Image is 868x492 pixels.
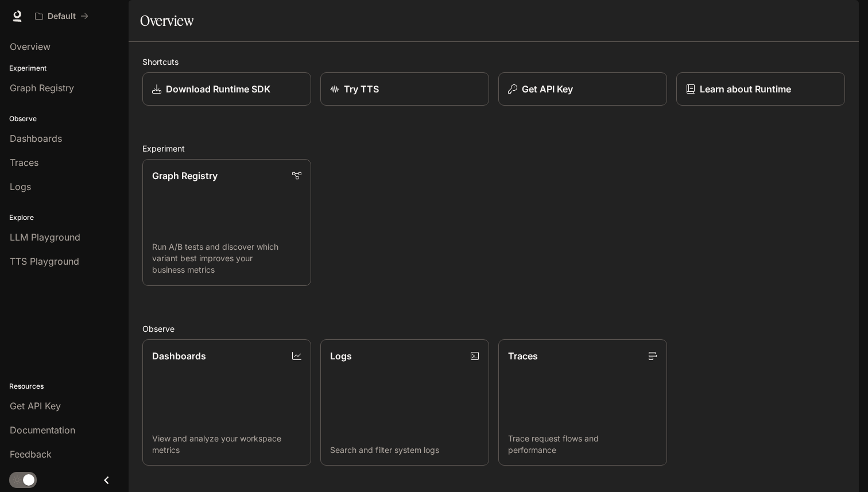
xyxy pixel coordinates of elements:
[166,82,270,96] p: Download Runtime SDK
[700,82,791,96] p: Learn about Runtime
[140,9,193,32] h1: Overview
[522,82,573,96] p: Get API Key
[30,5,94,28] button: All workspaces
[344,82,379,96] p: Try TTS
[152,241,301,276] p: Run A/B tests and discover which variant best improves your business metrics
[676,72,845,106] a: Learn about Runtime
[142,339,311,466] a: DashboardsView and analyze your workspace metrics
[508,349,538,363] p: Traces
[330,444,479,456] p: Search and filter system logs
[320,72,489,106] a: Try TTS
[142,56,845,68] h2: Shortcuts
[142,72,311,106] a: Download Runtime SDK
[142,142,845,154] h2: Experiment
[320,339,489,466] a: LogsSearch and filter system logs
[152,169,218,183] p: Graph Registry
[142,323,845,335] h2: Observe
[508,433,657,456] p: Trace request flows and performance
[498,339,667,466] a: TracesTrace request flows and performance
[152,433,301,456] p: View and analyze your workspace metrics
[330,349,352,363] p: Logs
[152,349,206,363] p: Dashboards
[48,11,76,21] p: Default
[142,159,311,286] a: Graph RegistryRun A/B tests and discover which variant best improves your business metrics
[498,72,667,106] button: Get API Key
